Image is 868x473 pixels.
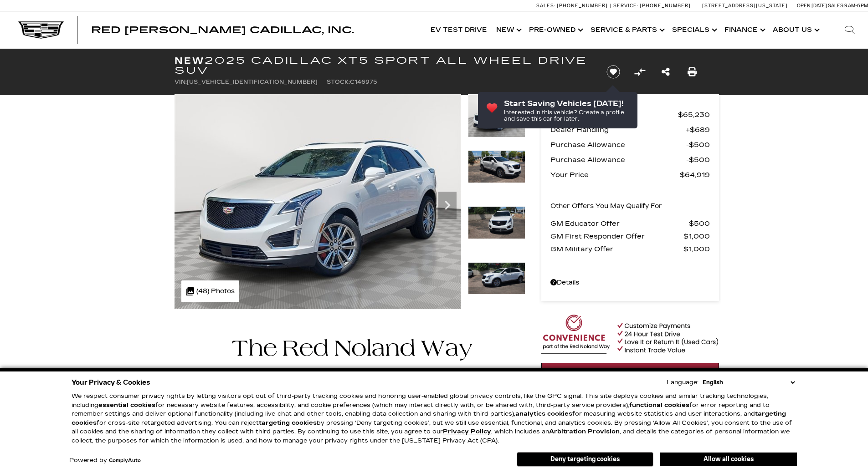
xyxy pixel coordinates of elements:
[524,12,586,48] a: Pre-Owned
[844,3,868,9] span: 9 AM-6 PM
[550,276,710,289] a: Details
[610,3,693,8] a: Service: [PHONE_NUMBER]
[187,79,318,85] span: [US_VEHICLE_IDENTIFICATION_NUMBER]
[660,453,797,466] button: Allow all cookies
[550,138,710,151] a: Purchase Allowance $500
[667,380,699,386] div: Language:
[69,458,141,463] div: Powered by
[613,3,638,9] span: Service:
[443,428,491,435] a: Privacy Policy
[662,66,670,78] a: Share this New 2025 Cadillac XT5 Sport All Wheel Drive SUV
[640,3,691,9] span: [PHONE_NUMBER]
[720,12,768,48] a: Finance
[550,217,689,230] span: GM Educator Offer
[550,123,710,136] a: Dealer Handling $689
[550,168,710,181] a: Your Price $64,919
[327,79,350,85] span: Stock:
[683,230,710,243] span: $1,000
[175,56,591,76] h1: 2025 Cadillac XT5 Sport All Wheel Drive SUV
[536,3,610,8] a: Sales: [PHONE_NUMBER]
[175,94,461,309] img: New 2025 Crystal White Tricoat Cadillac Sport image 1
[550,153,686,166] span: Purchase Allowance
[686,153,710,166] span: $500
[680,168,710,181] span: $64,919
[109,458,141,463] a: ComplyAuto
[633,65,647,79] button: Compare vehicle
[668,12,720,48] a: Specials
[549,428,620,435] strong: Arbitration Provision
[550,108,678,121] span: MSRP
[550,243,710,255] a: GM Military Offer $1,000
[72,392,797,445] p: We respect consumer privacy rights by letting visitors opt out of third-party tracking cookies an...
[98,402,155,409] strong: essential cookies
[550,200,662,213] p: Other Offers You May Qualify For
[768,12,822,48] a: About Us
[683,243,710,255] span: $1,000
[688,66,697,78] a: Print this New 2025 Cadillac XT5 Sport All Wheel Drive SUV
[678,108,710,121] span: $65,230
[468,94,525,137] img: New 2025 Crystal White Tricoat Cadillac Sport image 1
[550,138,686,151] span: Purchase Allowance
[426,12,492,48] a: EV Test Drive
[175,79,187,85] span: VIN:
[603,65,623,79] button: Save vehicle
[550,230,683,243] span: GM First Responder Offer
[18,21,64,39] img: Cadillac Dark Logo with Cadillac White Text
[586,12,668,48] a: Service & Parts
[181,280,239,302] div: (48) Photos
[686,123,710,136] span: $689
[350,79,377,85] span: C146975
[517,452,653,467] button: Deny targeting cookies
[259,419,317,427] strong: targeting cookies
[689,217,710,230] span: $500
[550,123,686,136] span: Dealer Handling
[550,217,710,230] a: GM Educator Offer $500
[557,3,608,9] span: [PHONE_NUMBER]
[91,25,354,36] span: Red [PERSON_NAME] Cadillac, Inc.
[536,3,555,9] span: Sales:
[686,138,710,151] span: $500
[702,3,788,9] a: [STREET_ADDRESS][US_STATE]
[438,192,457,219] div: Next
[550,153,710,166] a: Purchase Allowance $500
[797,3,827,9] span: Open [DATE]
[629,402,689,409] strong: functional cookies
[468,150,525,183] img: New 2025 Crystal White Tricoat Cadillac Sport image 2
[515,410,572,417] strong: analytics cookies
[828,3,844,9] span: Sales:
[72,410,786,427] strong: targeting cookies
[72,376,150,389] span: Your Privacy & Cookies
[492,12,524,48] a: New
[700,378,797,387] select: Language Select
[550,168,680,181] span: Your Price
[468,206,525,239] img: New 2025 Crystal White Tricoat Cadillac Sport image 3
[91,25,354,35] a: Red [PERSON_NAME] Cadillac, Inc.
[550,243,683,255] span: GM Military Offer
[175,55,205,66] strong: New
[541,363,719,387] a: Start Your Deal
[468,262,525,295] img: New 2025 Crystal White Tricoat Cadillac Sport image 4
[550,108,710,121] a: MSRP $65,230
[550,230,710,243] a: GM First Responder Offer $1,000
